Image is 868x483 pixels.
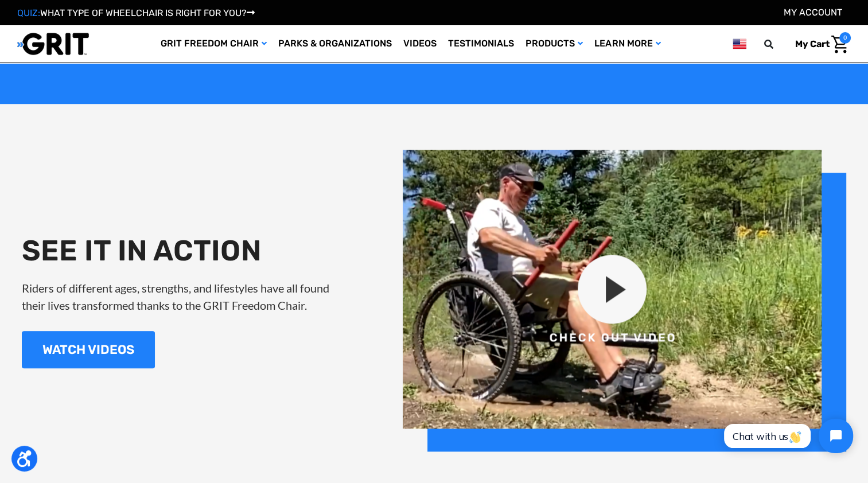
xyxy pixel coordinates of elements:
span: 0 [839,32,851,44]
span: Phone Number [189,47,251,58]
a: Parks & Organizations [273,25,398,63]
img: GRIT All-Terrain Wheelchair and Mobility Equipment [17,32,89,56]
img: us.png [733,37,746,51]
a: Cart with 0 items [787,32,851,56]
a: Products [520,25,589,63]
a: GRIT Freedom Chair [155,25,273,63]
h2: SEE IT IN ACTION [22,233,343,268]
span: QUIZ: [17,7,40,18]
a: Testimonials [442,25,520,63]
a: Learn More [589,25,666,63]
a: Videos [398,25,442,63]
img: Cart [831,36,848,53]
span: My Cart [795,38,830,49]
input: Search [769,32,787,56]
a: QUIZ:WHAT TYPE OF WHEELCHAIR IS RIGHT FOR YOU? [17,7,255,18]
iframe: Tidio Chat [711,409,863,463]
img: group-120-2x.png [403,150,846,451]
p: Riders of different ages, strengths, and lifestyles have all found their lives transformed thanks... [22,279,343,314]
a: WATCH VIDEOS [22,331,155,368]
a: Account [784,7,842,18]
